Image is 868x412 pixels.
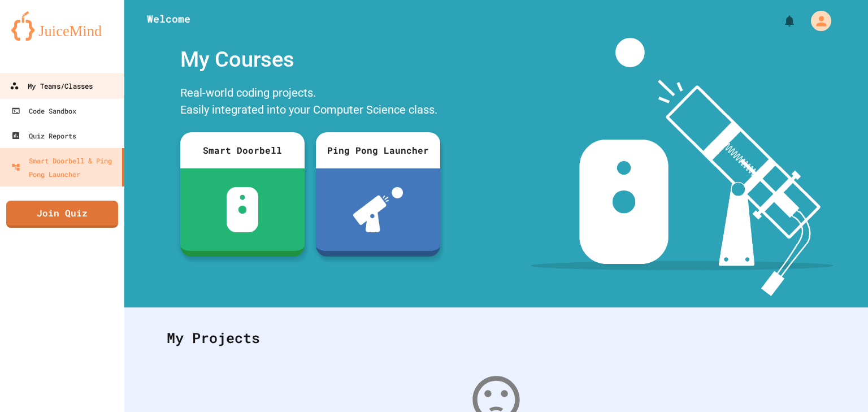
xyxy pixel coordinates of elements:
[175,81,446,124] div: Real-world coding projects. Easily integrated into your Computer Science class.
[180,132,305,168] div: Smart Doorbell
[6,201,118,228] a: Join Quiz
[155,316,837,360] div: My Projects
[11,104,76,118] div: Code Sandbox
[11,11,113,41] img: logo-orange.svg
[799,8,834,34] div: My Account
[227,187,259,232] img: sdb-white.svg
[175,38,446,81] div: My Courses
[10,79,93,93] div: My Teams/Classes
[762,11,799,31] div: My Notifications
[11,154,118,181] div: Smart Doorbell & Ping Pong Launcher
[353,187,403,232] img: ppl-with-ball.png
[531,38,834,296] img: banner-image-my-projects.png
[11,129,76,142] div: Quiz Reports
[316,132,440,168] div: Ping Pong Launcher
